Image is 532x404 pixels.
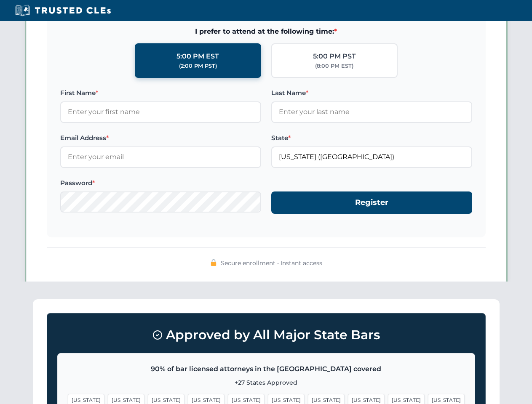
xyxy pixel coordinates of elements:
[13,4,113,17] img: Trusted CLEs
[68,378,465,387] p: +27 States Approved
[60,146,261,167] input: Enter your email
[271,88,472,98] label: Last Name
[60,133,261,143] label: Email Address
[60,178,261,188] label: Password
[60,26,472,37] span: I prefer to attend at the following time:
[179,62,217,70] div: (2:00 PM PST)
[68,364,465,375] p: 90% of bar licensed attorneys in the [GEOGRAPHIC_DATA] covered
[221,258,322,268] span: Secure enrollment • Instant access
[271,101,472,122] input: Enter your last name
[271,191,472,214] button: Register
[210,259,217,266] img: 🔒
[60,101,261,122] input: Enter your first name
[57,324,475,346] h3: Approved by All Major State Bars
[60,88,261,98] label: First Name
[313,51,356,62] div: 5:00 PM PST
[315,62,353,70] div: (8:00 PM EST)
[176,51,219,62] div: 5:00 PM EST
[271,133,472,143] label: State
[271,146,472,167] input: Florida (FL)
